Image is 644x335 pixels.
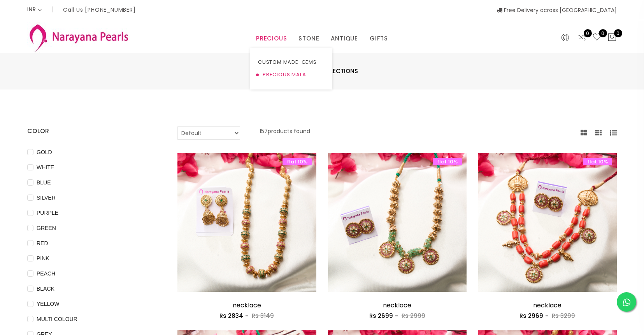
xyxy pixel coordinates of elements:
[33,315,81,323] span: MULTI COLOUR
[331,33,358,44] a: ANTIQUE
[584,29,592,37] span: 0
[283,158,312,165] span: flat 10%
[383,301,411,310] a: necklace
[33,300,62,308] span: YELLOW
[252,312,274,320] span: Rs 3149
[219,312,243,320] span: Rs 2834
[318,67,358,76] span: Collections
[33,284,58,293] span: BLACK
[607,33,617,43] button: 0
[33,163,57,172] span: WHITE
[63,7,136,12] p: Call Us [PHONE_NUMBER]
[519,312,543,320] span: Rs 2969
[260,126,310,140] p: 157 products found
[33,224,59,232] span: GREEN
[33,269,58,278] span: PEACH
[497,6,617,14] span: Free Delivery across [GEOGRAPHIC_DATA]
[552,312,575,320] span: Rs 3299
[258,56,324,68] a: CUSTOM MADE-GEMS
[433,158,462,165] span: flat 10%
[298,33,319,44] a: STONE
[33,254,53,263] span: PINK
[233,301,261,310] a: necklace
[614,29,622,37] span: 0
[370,33,388,44] a: GIFTS
[27,126,154,136] h4: COLOR
[583,158,612,165] span: flat 10%
[258,68,324,81] a: PRECIOUS MALA
[33,209,61,217] span: PURPLE
[369,312,393,320] span: Rs 2699
[402,312,425,320] span: Rs 2999
[33,193,59,202] span: SILVER
[33,178,54,187] span: BLUE
[33,239,51,247] span: RED
[533,301,562,310] a: necklace
[599,29,607,37] span: 0
[592,33,602,43] a: 0
[33,148,55,156] span: GOLD
[577,33,586,43] a: 0
[256,33,287,44] a: PRECIOUS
